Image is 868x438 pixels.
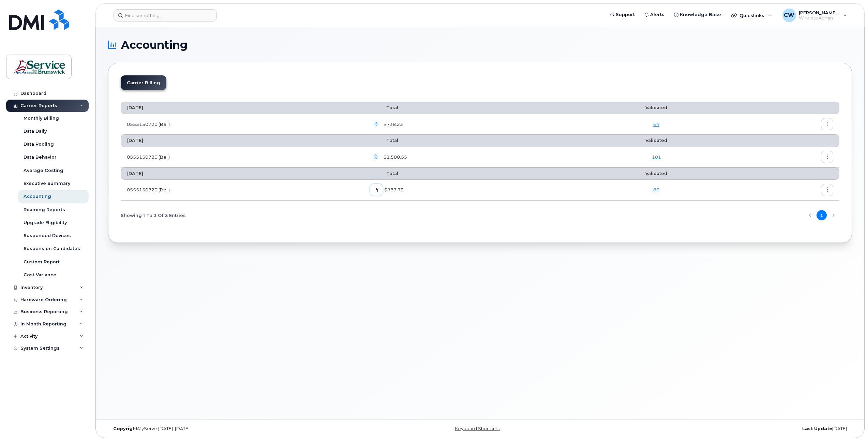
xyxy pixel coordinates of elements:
[121,180,364,200] td: 0555150720 (Bell)
[653,187,659,192] a: 86
[108,426,356,432] div: MyServe [DATE]–[DATE]
[121,147,364,167] td: 0555150720 (Bell)
[383,187,404,193] span: $987.79
[652,154,661,160] a: 181
[121,210,186,220] span: Showing 1 To 3 Of 3 Entries
[817,210,827,220] button: Page 1
[382,154,407,160] span: $1,580.55
[121,102,364,114] th: [DATE]
[370,171,398,176] span: Total
[121,167,364,180] th: [DATE]
[802,426,832,431] strong: Last Update
[121,40,188,50] span: Accounting
[581,167,731,180] th: Validated
[604,426,852,432] div: [DATE]
[653,121,659,127] a: 64
[382,121,403,128] span: $738.23
[581,134,731,147] th: Validated
[370,138,398,143] span: Total
[113,426,138,431] strong: Copyright
[455,426,499,431] a: Keyboard Shortcuts
[121,114,364,134] td: 0555150720 (Bell)
[121,134,364,147] th: [DATE]
[370,105,398,110] span: Total
[370,184,383,196] a: PDF_555150720_005_0000000000.pdf
[581,102,731,114] th: Validated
